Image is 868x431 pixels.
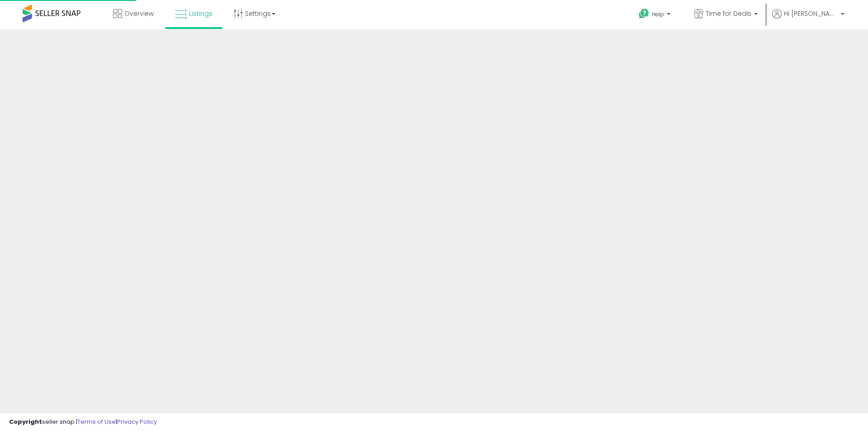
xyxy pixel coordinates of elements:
[632,1,679,29] a: Help
[784,9,838,18] span: Hi [PERSON_NAME]
[124,9,154,18] span: Overview
[772,9,844,29] a: Hi [PERSON_NAME]
[638,8,650,19] i: Get Help
[706,9,751,18] span: Time for Deals
[652,10,664,18] span: Help
[189,9,212,18] span: Listings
